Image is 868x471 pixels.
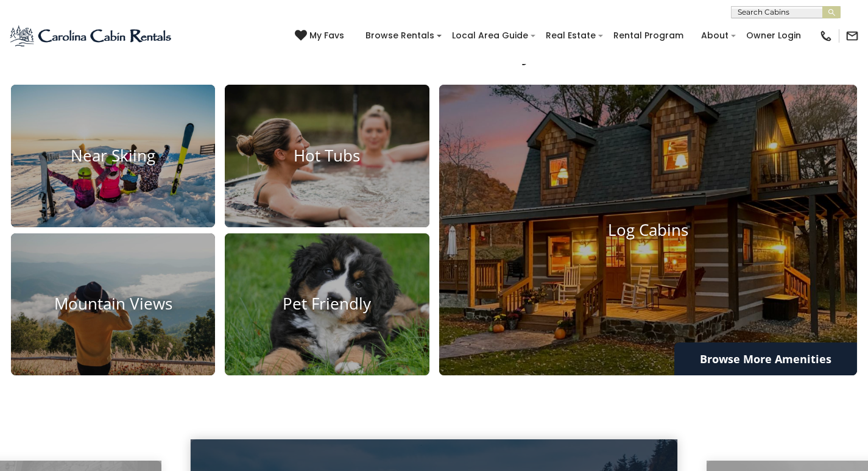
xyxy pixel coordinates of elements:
h4: Near Skiing [11,146,215,165]
a: Real Estate [540,26,602,45]
img: mail-regular-black.png [845,29,859,43]
a: Browse Rentals [359,26,440,45]
h4: Pet Friendly [225,295,429,314]
a: Near Skiing [11,85,215,227]
a: Browse More Amenities [674,342,857,375]
a: About [695,26,735,45]
span: My Favs [309,29,344,42]
img: Blue-2.png [9,24,174,48]
a: Rental Program [607,26,690,45]
h4: Mountain Views [11,295,215,314]
h4: Hot Tubs [225,146,429,165]
a: Pet Friendly [225,233,429,376]
img: phone-regular-black.png [819,29,833,43]
a: Log Cabins [439,85,858,376]
a: Local Area Guide [446,26,534,45]
a: Mountain Views [11,233,215,376]
h4: Log Cabins [439,221,858,239]
a: Owner Login [740,26,807,45]
a: My Favs [295,29,347,43]
a: Hot Tubs [225,85,429,227]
